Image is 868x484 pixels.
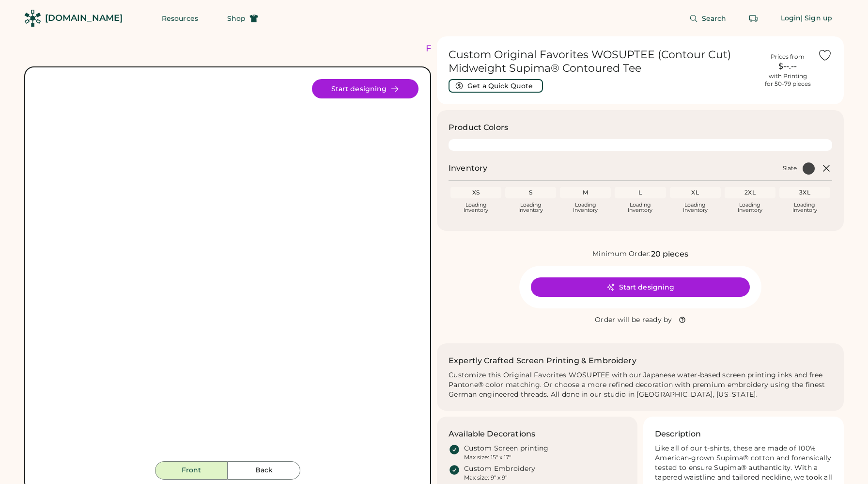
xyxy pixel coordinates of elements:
h2: Expertly Crafted Screen Printing & Embroidery [449,355,636,367]
div: Login [781,14,801,23]
div: Loading Inventory [628,202,652,213]
div: Loading Inventory [518,202,543,213]
div: 2XL [727,189,774,196]
button: Start designing [312,79,418,98]
div: XS [452,189,499,196]
h1: Custom Original Favorites WOSUPTEE (Contour Cut) Midweight Supima® Contoured Tee [449,48,758,75]
div: Max size: 15" x 17" [464,453,511,461]
div: $--.-- [763,61,812,72]
div: Minimum Order: [592,249,651,259]
button: Retrieve an order [744,9,763,28]
button: Resources [150,9,210,28]
div: Loading Inventory [464,202,488,213]
div: L [617,189,664,196]
div: | Sign up [801,14,832,23]
button: Back [228,461,300,480]
div: Custom Embroidery [464,464,535,474]
div: 3XL [781,189,828,196]
img: WOSUPTEE - Slate Front Image [37,79,418,461]
div: with Printing for 50-79 pieces [765,72,811,88]
img: Rendered Logo - Screens [24,10,41,27]
div: M [562,189,609,196]
h3: Description [655,428,701,440]
button: Front [155,461,228,480]
span: Search [702,15,727,22]
h2: Inventory [449,162,487,174]
div: [DOMAIN_NAME] [45,12,123,24]
div: Slate [783,164,797,172]
span: Shop [227,15,246,22]
div: Loading Inventory [738,202,762,213]
div: Prices from [771,53,805,61]
div: Loading Inventory [573,202,598,213]
div: 20 pieces [651,248,688,260]
button: Get a Quick Quote [449,79,543,93]
h3: Available Decorations [449,428,535,440]
div: Loading Inventory [683,202,708,213]
div: XL [672,189,719,196]
div: FREE SHIPPING [426,42,509,55]
div: WOSUPTEE Style Image [37,79,418,461]
div: S [507,189,554,196]
div: Order will be ready by [595,315,672,325]
div: Customize this Original Favorites WOSUPTEE with our Japanese water-based screen printing inks and... [449,371,832,400]
div: Max size: 9" x 9" [464,474,507,482]
button: Search [678,9,738,28]
button: Start designing [531,277,750,297]
div: Custom Screen printing [464,444,549,453]
button: Shop [216,9,270,28]
h3: Product Colors [449,122,508,133]
div: Loading Inventory [792,202,817,213]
